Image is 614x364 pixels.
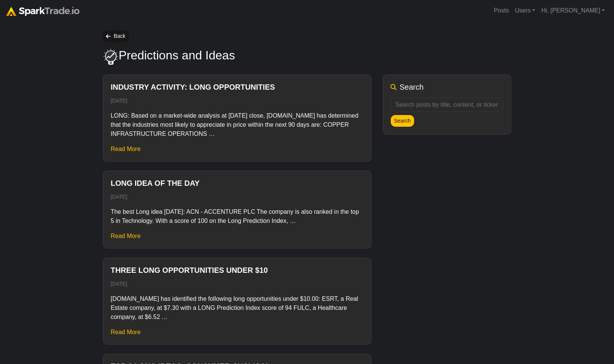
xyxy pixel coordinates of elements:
[103,30,129,42] a: Back
[491,3,512,18] a: Posts
[111,111,364,138] p: LONG: Based on a market-wide analysis at [DATE] close, [DOMAIN_NAME] has determined that the indu...
[111,281,127,287] small: [DATE]
[6,7,79,16] img: sparktrade.png
[111,207,364,226] p: The best Long idea [DATE]: ACN - ACCENTURE PLC The company is also ranked in the top 5 in Technol...
[538,3,608,18] a: Hi, [PERSON_NAME]
[111,329,141,335] a: Read More
[111,233,141,239] a: Read More
[400,82,424,92] h5: Search
[111,294,364,322] p: [DOMAIN_NAME] has identified the following long opportunities under $10.00: ESRT, a Real Estate c...
[391,98,504,112] input: Search posts by title, content, or ticker
[119,48,235,62] h2: Predictions and Ideas
[111,194,127,200] small: [DATE]
[111,179,364,188] h5: Long Idea of the Day
[111,98,127,104] small: [DATE]
[111,146,141,152] a: Read More
[391,115,414,127] button: Search
[512,3,538,18] a: Users
[111,266,364,275] h5: Three Long Opportunities Under $10
[111,82,364,92] h5: Industry Activity: Long Opportunities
